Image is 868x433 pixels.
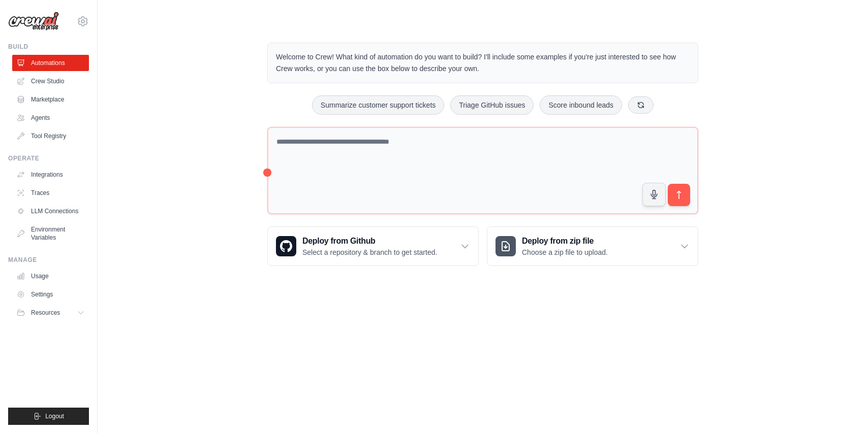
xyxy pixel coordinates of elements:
button: Resources [12,305,89,321]
p: Choose a zip file to upload. [522,247,608,257]
a: Tool Registry [12,128,89,144]
img: Logo [8,12,59,31]
span: Logout [45,412,64,420]
a: Usage [12,268,89,284]
a: Traces [12,185,89,201]
a: Automations [12,55,89,71]
a: LLM Connections [12,203,89,219]
a: Agents [12,110,89,126]
h3: Deploy from zip file [522,235,608,247]
p: Welcome to Crew! What kind of automation do you want to build? I'll include some examples if you'... [276,51,690,75]
span: Resources [31,309,60,317]
div: Operate [8,154,89,162]
h3: Deploy from Github [302,235,437,247]
button: Score inbound leads [540,95,622,115]
button: Logout [8,408,89,425]
a: Settings [12,286,89,303]
a: Marketplace [12,91,89,108]
button: Triage GitHub issues [450,95,534,115]
button: Summarize customer support tickets [312,95,444,115]
p: Select a repository & branch to get started. [302,247,437,257]
div: Build [8,43,89,51]
a: Integrations [12,166,89,183]
div: Manage [8,256,89,264]
a: Environment Variables [12,221,89,246]
a: Crew Studio [12,73,89,89]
